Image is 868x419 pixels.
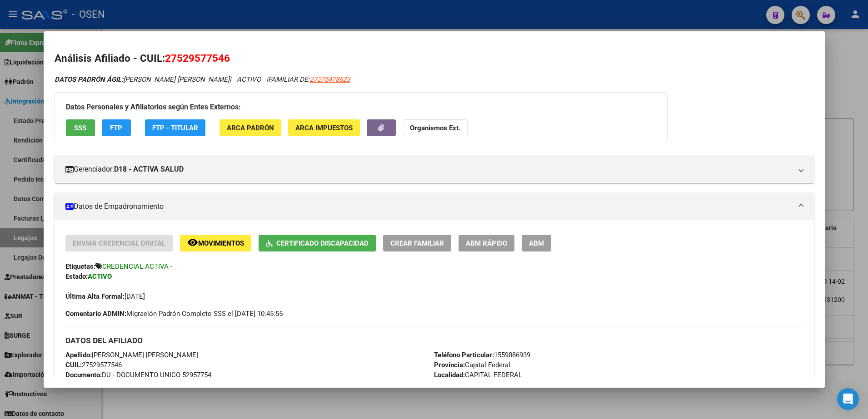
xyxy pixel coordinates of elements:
[65,201,792,212] mat-panel-title: Datos de Empadronamiento
[65,335,803,345] h3: DATOS DEL AFILIADO
[55,51,814,66] h2: Análisis Afiliado - CUIL:
[65,292,145,301] span: [DATE]
[434,371,465,379] strong: Localidad:
[259,235,376,251] button: Certificado Discapacidad
[434,351,530,359] span: 1559886939
[55,75,229,84] span: [PERSON_NAME] [PERSON_NAME]
[65,361,82,369] strong: CUIL:
[522,235,551,251] button: ABM
[55,75,123,84] strong: DATOS PADRÓN ÁGIL:
[65,351,198,359] span: [PERSON_NAME] [PERSON_NAME]
[74,124,86,132] span: SSS
[145,119,205,136] button: FTP - Titular
[410,124,460,132] strong: Organismos Ext.
[295,124,353,132] span: ARCA Impuestos
[102,119,131,136] button: FTP
[65,371,211,379] span: DU - DOCUMENTO UNICO 52957754
[227,124,274,132] span: ARCA Padrón
[65,262,95,271] strong: Etiquetas:
[55,75,350,84] i: | ACTIVO |
[102,262,172,271] span: CREDENCIAL ACTIVA -
[434,361,510,369] span: Capital Federal
[73,239,165,247] span: Enviar Credencial Digital
[66,102,656,113] h3: Datos Personales y Afiliatorios según Entes Externos:
[114,164,184,175] strong: D18 - ACTIVA SALUD
[65,310,126,318] strong: Comentario ADMIN:
[180,235,251,251] button: Movimientos
[466,239,507,247] span: ABM Rápido
[383,235,451,251] button: Crear Familiar
[65,309,283,319] span: Migración Padrón Completo SSS el [DATE] 10:45:55
[55,193,814,220] mat-expansion-panel-header: Datos de Empadronamiento
[434,371,522,379] span: CAPITAL FEDERAL
[65,164,792,175] mat-panel-title: Gerenciador:
[110,124,122,132] span: FTP
[55,156,814,183] mat-expansion-panel-header: Gerenciador:D18 - ACTIVA SALUD
[152,124,198,132] span: FTP - Titular
[66,119,95,136] button: SSS
[276,239,369,247] span: Certificado Discapacidad
[88,272,112,281] strong: ACTIVO
[434,351,494,359] strong: Teléfono Particular:
[65,351,92,359] strong: Apellido:
[529,239,544,247] span: ABM
[390,239,444,247] span: Crear Familiar
[65,235,173,251] button: Enviar Credencial Digital
[65,371,102,379] strong: Documento:
[837,388,859,410] div: Open Intercom Messenger
[310,75,350,84] span: 27275478623
[65,272,88,281] strong: Estado:
[459,235,514,251] button: ABM Rápido
[403,119,468,136] button: Organismos Ext.
[165,52,230,64] span: 27529577546
[219,119,281,136] button: ARCA Padrón
[65,292,125,301] strong: Última Alta Formal:
[434,361,465,369] strong: Provincia:
[198,239,244,247] span: Movimientos
[65,361,122,369] span: 27529577546
[268,75,350,84] span: FAMILIAR DE:
[187,237,198,248] mat-icon: remove_red_eye
[288,119,360,136] button: ARCA Impuestos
